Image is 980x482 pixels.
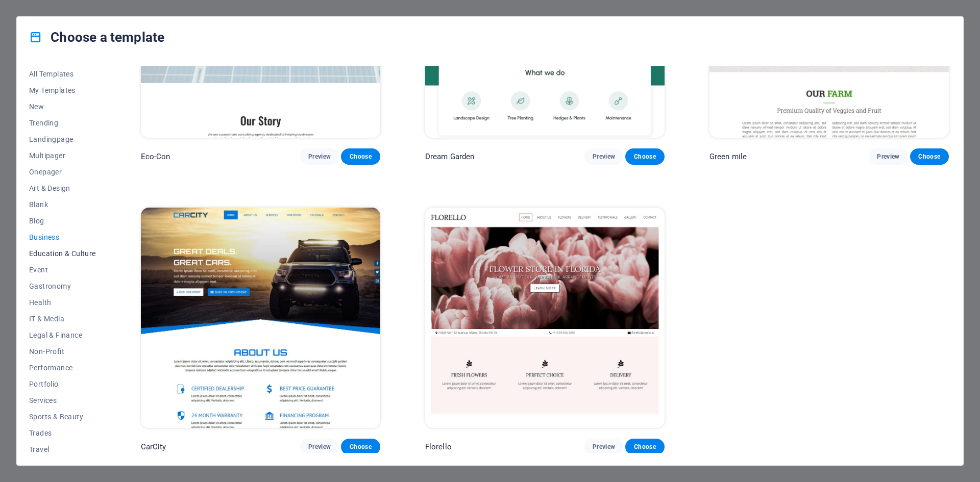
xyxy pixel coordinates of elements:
[584,148,623,165] button: Preview
[29,98,96,115] button: New
[29,331,96,339] span: Legal & Finance
[29,229,96,245] button: Business
[29,217,96,225] span: Blog
[29,278,96,294] button: Gastronomy
[29,147,96,164] button: Multipager
[29,249,96,258] span: Education & Culture
[633,153,656,161] span: Choose
[29,82,96,98] button: My Templates
[341,439,380,455] button: Choose
[29,66,96,82] button: All Templates
[141,151,170,162] p: Eco-Con
[29,364,96,372] span: Performance
[29,200,96,209] span: Blank
[584,439,623,455] button: Preview
[29,266,96,274] span: Event
[425,208,665,428] img: Florello
[300,148,339,165] button: Preview
[593,443,615,451] span: Preview
[29,327,96,343] button: Legal & Finance
[29,429,96,437] span: Trades
[29,29,164,45] h4: Choose a template
[308,153,331,161] span: Preview
[29,245,96,262] button: Education & Culture
[29,360,96,376] button: Performance
[877,153,899,161] span: Preview
[141,442,166,452] p: CarCity
[29,115,96,131] button: Trending
[29,343,96,360] button: Non-Profit
[29,180,96,196] button: Art & Design
[29,70,96,78] span: All Templates
[29,315,96,323] span: IT & Media
[593,153,615,161] span: Preview
[308,443,331,451] span: Preview
[29,233,96,241] span: Business
[29,131,96,147] button: Landingpage
[29,151,96,160] span: Multipager
[918,153,941,161] span: Choose
[29,441,96,458] button: Travel
[29,213,96,229] button: Blog
[29,392,96,409] button: Services
[29,196,96,213] button: Blank
[29,184,96,192] span: Art & Design
[29,119,96,127] span: Trending
[625,148,664,165] button: Choose
[349,443,372,451] span: Choose
[29,311,96,327] button: IT & Media
[29,425,96,441] button: Trades
[29,445,96,453] span: Travel
[709,151,747,162] p: Green mile
[910,148,949,165] button: Choose
[29,347,96,356] span: Non-Profit
[341,148,380,165] button: Choose
[29,86,96,94] span: My Templates
[29,282,96,290] span: Gastronomy
[29,168,96,176] span: Onepager
[300,439,339,455] button: Preview
[29,396,96,404] span: Services
[29,294,96,311] button: Health
[29,164,96,180] button: Onepager
[29,376,96,392] button: Portfolio
[29,298,96,307] span: Health
[29,413,96,421] span: Sports & Beauty
[425,151,475,162] p: Dream Garden
[425,442,452,452] p: Florello
[29,409,96,425] button: Sports & Beauty
[29,103,96,111] span: New
[633,443,656,451] span: Choose
[29,135,96,143] span: Landingpage
[869,148,908,165] button: Preview
[349,153,372,161] span: Choose
[29,380,96,388] span: Portfolio
[625,439,664,455] button: Choose
[141,208,380,428] img: CarCity
[29,262,96,278] button: Event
